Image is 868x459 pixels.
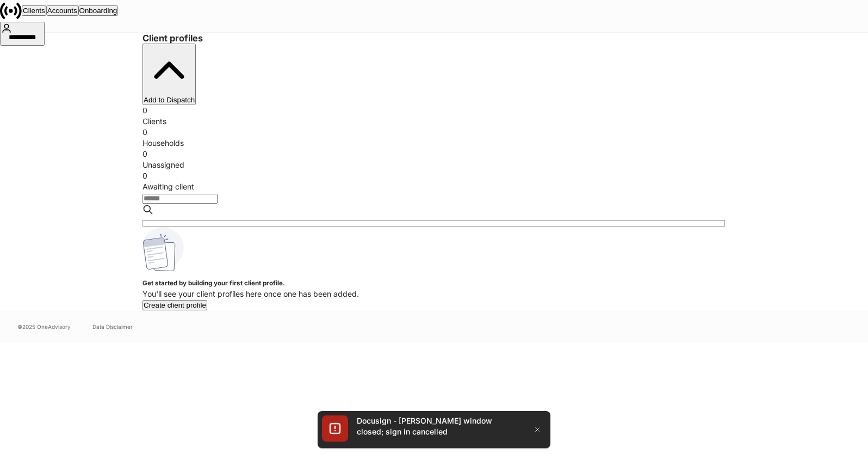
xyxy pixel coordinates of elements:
[142,170,726,192] div: 0Awaiting client
[142,300,207,310] button: Create client profile
[142,149,726,160] div: 0
[23,7,45,15] div: Clients
[78,5,119,16] button: Onboarding
[142,105,726,116] div: 0
[17,322,71,331] span: © 2025 OneAdvisory
[142,127,726,138] div: 0
[142,116,726,127] div: Clients
[142,33,726,44] h3: Client profiles
[142,160,726,170] div: Unassigned
[357,415,520,437] div: Docusign - [PERSON_NAME] window closed; sign in cancelled
[142,289,726,299] p: You'll see your client profiles here once one has been added.
[47,7,77,15] div: Accounts
[79,7,117,15] div: Onboarding
[92,322,133,331] a: Data Disclaimer
[142,181,726,192] div: Awaiting client
[144,96,195,104] div: Add to Dispatch
[46,5,78,16] button: Accounts
[142,149,726,170] div: 0Unassigned
[142,278,726,289] h5: Get started by building your first client profile.
[142,170,726,181] div: 0
[144,301,206,309] div: Create client profile
[22,5,46,16] button: Clients
[142,44,196,105] button: Add to Dispatch
[142,138,726,149] div: Households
